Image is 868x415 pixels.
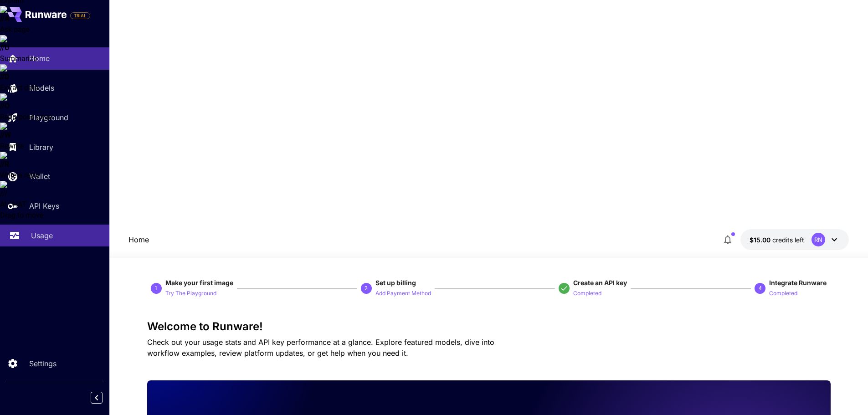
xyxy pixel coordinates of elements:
p: 4 [759,284,762,292]
span: Set up billing [375,279,416,287]
div: Collapse sidebar [98,389,109,406]
div: $15.00 [750,235,804,245]
a: Home [128,234,149,245]
span: Create an API key [573,279,627,287]
p: Completed [769,289,797,298]
nav: breadcrumb [128,234,149,245]
h3: Welcome to Runware! [147,320,831,333]
span: Make your first image [165,279,233,287]
span: credits left [772,236,804,244]
div: RN [812,233,825,246]
p: 1 [154,284,158,292]
button: Completed [769,287,797,298]
span: Integrate Runware [769,279,827,287]
button: Collapse sidebar [91,392,103,404]
p: Add Payment Method [375,289,431,298]
p: 2 [365,284,368,292]
p: Completed [573,289,601,298]
span: $15.00 [750,236,772,244]
button: $15.00RN [740,229,849,250]
button: Try The Playground [165,287,216,298]
span: Check out your usage stats and API key performance at a glance. Explore featured models, dive int... [147,338,494,358]
p: Try The Playground [165,289,216,298]
button: Completed [573,287,601,298]
button: Add Payment Method [375,287,431,298]
p: Settings [29,358,56,369]
p: Usage [31,230,53,241]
